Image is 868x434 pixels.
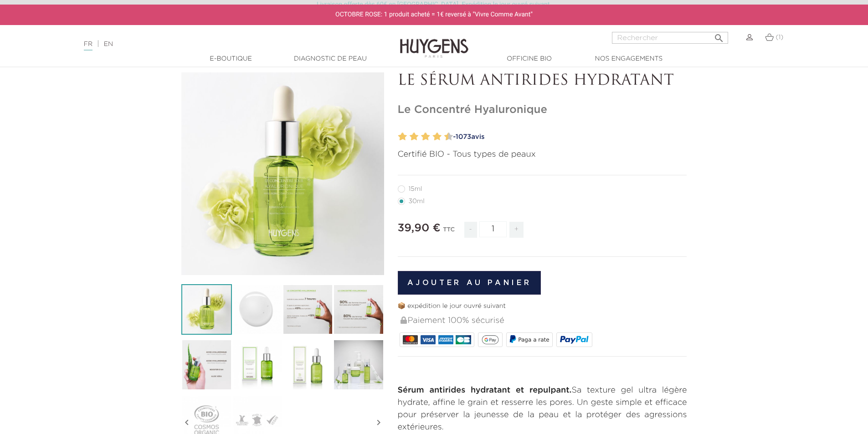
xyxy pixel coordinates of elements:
label: 15ml [398,185,433,193]
span: 39,90 € [398,223,441,234]
img: Paiement 100% sécurisé [401,317,407,324]
img: Huygens [400,24,468,59]
label: 4 [411,130,418,143]
input: Rechercher [612,32,728,44]
label: 9 [442,130,446,143]
img: AMEX [438,335,453,344]
p: Sa texture gel ultra légère hydrate, affine le grain et resserre les pores. Un geste simple et ef... [398,384,687,434]
img: Le Concentré Hyaluronique [232,339,282,390]
label: 2 [400,130,407,143]
button: Ajouter au panier [398,271,541,295]
a: Nos engagements [583,54,674,64]
i:  [714,30,724,41]
label: 30ml [398,198,436,205]
label: 10 [446,130,453,143]
span: - [464,222,477,238]
img: MASTERCARD [403,335,418,344]
label: 5 [419,130,422,143]
img: VISA [421,335,436,344]
a: (1) [765,34,784,41]
a: Diagnostic de peau [285,54,376,64]
label: 1 [396,130,400,143]
a: Officine Bio [484,54,575,64]
a: -1073avis [450,130,687,144]
input: Quantité [479,221,507,237]
button:  [711,29,727,41]
label: 7 [431,130,434,143]
a: EN [104,41,113,47]
div: | [79,39,355,50]
img: CB_NATIONALE [456,335,471,344]
label: 6 [423,130,430,143]
p: 📦 expédition le jour ouvré suivant [398,301,687,311]
p: LE SÉRUM ANTIRIDES HYDRATANT [398,72,687,90]
label: 3 [408,130,411,143]
img: google_pay [482,335,499,344]
span: + [509,222,524,238]
h1: Le Concentré Hyaluronique [398,103,687,117]
label: 8 [435,130,442,143]
img: Le Concentré Hyaluronique [181,284,232,335]
span: Paga a rate [518,337,549,343]
div: Paiement 100% sécurisé [400,311,687,331]
p: Certifié BIO - Tous types de peaux [398,148,687,161]
span: (1) [776,34,783,41]
div: TTC [443,220,455,245]
span: 1073 [456,133,472,140]
strong: Sérum antirides hydratant et repulpant. [398,386,572,394]
a: FR [84,41,92,51]
a: E-Boutique [185,54,277,64]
